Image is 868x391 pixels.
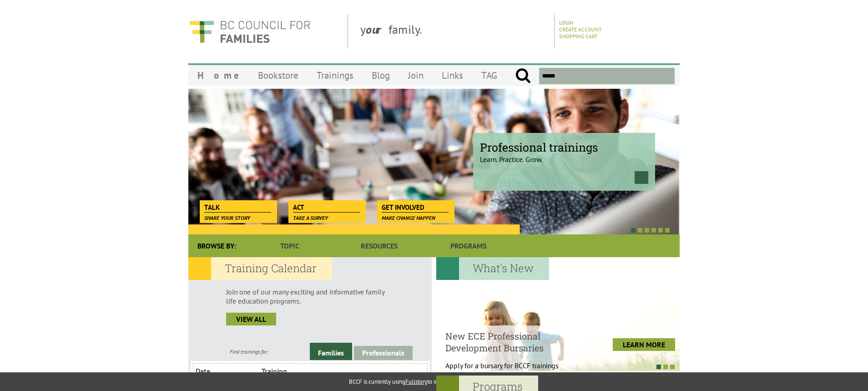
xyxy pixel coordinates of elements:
[188,257,332,280] h2: Training Calendar
[399,65,433,86] a: Join
[226,287,394,305] p: Join one of our many exciting and informative family life education programs.
[200,200,276,213] a: Talk Share your story
[559,33,598,40] a: Shopping Cart
[310,343,352,360] a: Families
[204,214,250,221] span: Share your story
[424,234,513,257] a: Programs
[445,361,581,379] p: Apply for a bursary for BCCF trainings West...
[472,65,506,86] a: TAG
[613,338,675,351] a: LEARN MORE
[245,234,334,257] a: Topic
[480,140,648,155] span: Professional trainings
[377,200,453,213] a: Get Involved Make change happen
[382,214,435,221] span: Make change happen
[559,19,573,26] a: Login
[188,234,245,257] div: Browse By:
[354,346,413,360] a: Professionals
[480,147,648,164] p: Learn. Practice. Grow.
[405,378,427,386] a: Fullstory
[334,234,424,257] a: Resources
[188,348,310,355] div: Find trainings for:
[436,257,549,280] h2: What's New
[308,65,363,86] a: Trainings
[559,26,602,33] a: Create Account
[445,330,581,354] h4: New ECE Professional Development Bursaries
[515,68,531,84] input: Submit
[366,22,389,37] strong: our
[288,200,364,213] a: Act Take a survey
[433,65,472,86] a: Links
[293,203,360,213] span: Act
[262,366,326,376] li: Training
[382,203,449,213] span: Get Involved
[363,65,399,86] a: Blog
[226,313,276,325] a: view all
[196,366,260,376] li: Date
[188,15,311,49] img: BC Council for FAMILIES
[249,65,308,86] a: Bookstore
[293,214,328,221] span: Take a survey
[204,203,271,213] span: Talk
[188,65,249,86] a: Home
[353,15,555,49] div: y family.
